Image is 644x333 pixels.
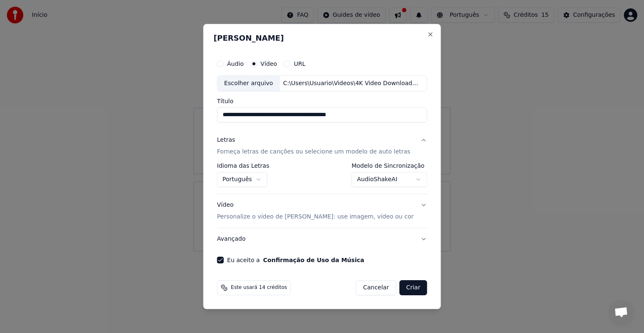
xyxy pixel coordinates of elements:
button: Avançado [217,228,427,250]
label: Vídeo [260,61,277,67]
div: C:\Users\Usuario\Videos\4K Video Downloader+\[PERSON_NAME] FEAT. POIEMA MUSIC (CLIPE OFICIAL).mp4 [280,79,422,88]
div: LetrasForneça letras de canções ou selecione um modelo de auto letras [217,163,427,194]
label: Áudio [227,61,244,67]
div: Escolher arquivo [218,76,280,91]
label: Modelo de Sincronização [351,163,427,169]
button: Criar [400,280,427,295]
h2: [PERSON_NAME] [214,34,431,42]
button: Cancelar [356,280,396,295]
p: Personalize o vídeo de [PERSON_NAME]: use imagem, vídeo ou cor [217,213,414,221]
button: LetrasForneça letras de canções ou selecione um modelo de auto letras [217,129,427,163]
label: Idioma das Letras [217,163,270,169]
label: URL [294,61,306,67]
div: Vídeo [217,201,414,221]
button: VídeoPersonalize o vídeo de [PERSON_NAME]: use imagem, vídeo ou cor [217,194,427,228]
label: Título [217,98,427,104]
button: Eu aceito a [263,257,364,263]
p: Forneça letras de canções ou selecione um modelo de auto letras [217,148,410,156]
div: Letras [217,136,235,144]
span: Este usará 14 créditos [231,284,287,291]
label: Eu aceito a [227,257,364,263]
